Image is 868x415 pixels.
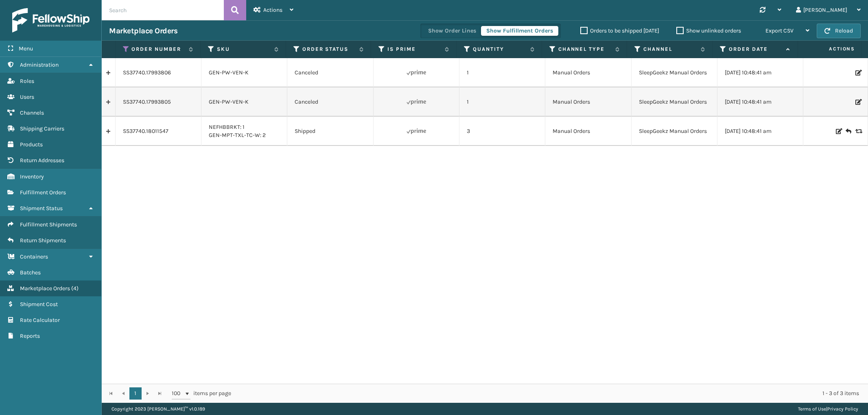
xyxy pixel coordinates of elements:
span: ( 4 ) [71,285,79,292]
div: | [798,403,858,415]
td: [DATE] 10:48:41 am [717,117,803,146]
span: Rate Calculator [20,317,60,324]
span: Shipping Carriers [20,125,64,132]
td: Canceled [287,58,373,87]
span: Actions [800,42,860,56]
span: Fulfillment Shipments [20,221,77,228]
i: Create Return Label [846,127,851,135]
label: Order Date [729,46,782,53]
span: Shipment Cost [20,301,58,308]
td: [DATE] 10:48:41 am [717,58,803,87]
p: Copyright 2023 [PERSON_NAME]™ v 1.0.189 [112,403,205,415]
span: Containers [20,253,48,260]
span: Roles [20,78,34,85]
span: items per page [172,387,231,400]
span: Batches [20,269,41,276]
a: SS37740.17993805 [123,98,171,106]
span: Reports [20,332,40,339]
img: logo [12,8,90,33]
div: 1 - 3 of 3 items [243,389,859,398]
span: Return Addresses [20,157,64,164]
span: Inventory [20,173,44,180]
label: Is Prime [387,46,441,53]
span: Export CSV [765,27,794,34]
label: Channel [643,46,697,53]
span: Return Shipments [20,237,66,244]
a: Terms of Use [798,406,826,412]
label: Orders to be shipped [DATE] [580,27,659,34]
span: Shipment Status [20,205,63,212]
td: Canceled [287,87,373,117]
td: [DATE] 10:48:41 am [717,87,803,117]
td: Manual Orders [545,87,631,117]
span: Fulfillment Orders [20,189,66,196]
span: Administration [20,61,59,68]
a: SS37740.18011547 [123,127,168,135]
button: Reload [817,24,861,38]
i: Edit [836,128,841,134]
td: SleepGeekz Manual Orders [632,87,717,117]
label: Quantity [473,46,526,53]
a: 1 [129,387,142,400]
i: Replace [855,128,860,134]
a: SS37740.17993806 [123,69,171,77]
label: Order Status [302,46,356,53]
td: SleepGeekz Manual Orders [632,58,717,87]
h3: Marketplace Orders [109,26,177,36]
span: Products [20,141,43,148]
td: Shipped [287,117,373,146]
button: Show Order Lines [423,26,481,36]
a: Privacy Policy [827,406,858,412]
span: Users [20,93,34,100]
span: Marketplace Orders [20,285,70,292]
span: 100 [172,389,184,398]
i: Edit [855,70,860,76]
label: SKU [217,46,270,53]
i: Edit [855,99,860,105]
a: GEN-PW-VEN-K [209,98,249,105]
td: Manual Orders [545,117,631,146]
span: Channels [20,109,44,116]
a: GEN-PW-VEN-K [209,69,249,76]
label: Order Number [131,46,185,53]
td: Manual Orders [545,58,631,87]
a: GEN-MPT-TXL-TC-W: 2 [209,132,266,139]
a: NEFHBBRKT: 1 [209,124,245,130]
span: Menu [19,45,33,52]
button: Show Fulfillment Orders [481,26,558,36]
td: 1 [459,87,545,117]
td: SleepGeekz Manual Orders [632,117,717,146]
label: Show unlinked orders [676,27,741,34]
td: 3 [459,117,545,146]
td: 1 [459,58,545,87]
span: Actions [263,7,282,13]
label: Channel Type [558,46,612,53]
